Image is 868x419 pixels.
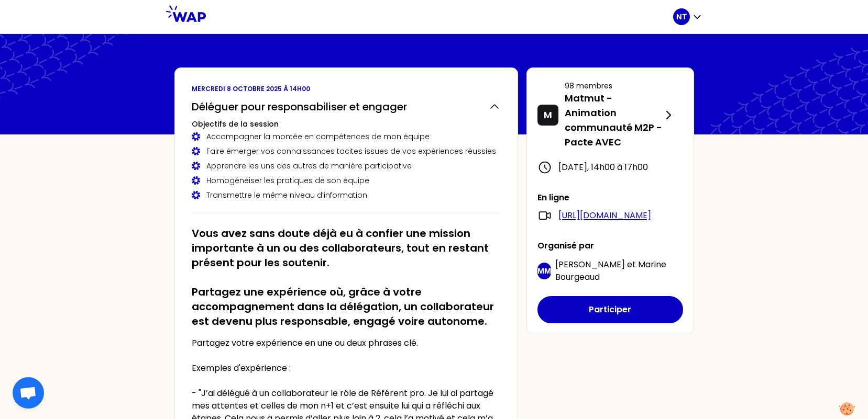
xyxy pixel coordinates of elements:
[676,12,687,22] p: NT
[537,266,551,276] p: MM
[558,209,651,222] a: [URL][DOMAIN_NAME]
[565,91,662,150] p: Matmut - Animation communauté M2P - Pacte AVEC
[192,85,501,93] p: mercredi 8 octobre 2025 à 14h00
[555,258,683,284] p: et
[192,99,407,114] h2: Déléguer pour responsabiliser et engager
[537,160,683,175] div: [DATE] , 14h00 à 17h00
[13,377,44,409] div: Ouvrir le chat
[192,161,501,171] div: Apprendre les uns des autres de manière participative
[192,226,501,329] h2: Vous avez sans doute déjà eu à confier une mission importante à un ou des collaborateurs, tout en...
[192,99,501,114] button: Déléguer pour responsabiliser et engager
[555,258,666,283] span: Marine Bourgeaud
[192,131,501,142] div: Accompagner la montée en compétences de mon équipe
[192,146,501,156] div: Faire émerger vos connaissances tacites issues de vos expériences réussies
[673,8,702,25] button: NT
[537,240,683,252] p: Organisé par
[565,81,662,91] p: 98 membres
[544,108,552,122] p: M
[192,190,501,200] div: Transmettre le même niveau d’information
[537,191,683,204] p: En ligne
[192,175,501,186] div: Homogénéiser les pratiques de son équipe
[537,296,683,323] button: Participer
[192,119,501,129] h3: Objectifs de la session
[555,258,625,270] span: [PERSON_NAME]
